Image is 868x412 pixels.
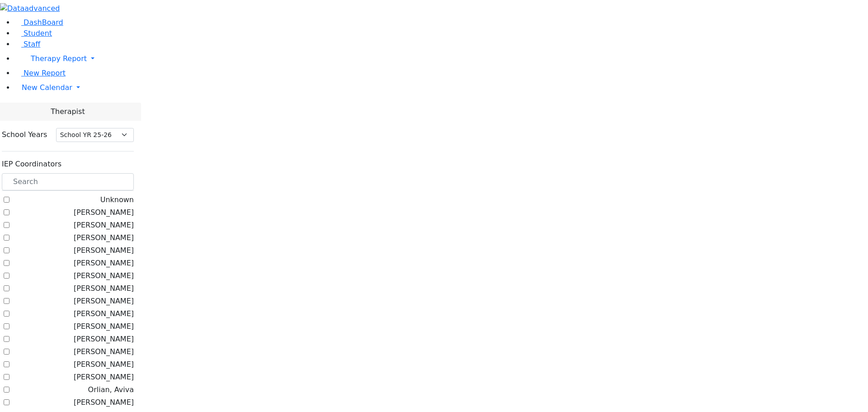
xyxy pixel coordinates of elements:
a: Staff [14,40,40,48]
label: [PERSON_NAME] [74,359,134,370]
label: IEP Coordinators [2,159,61,170]
label: [PERSON_NAME] [74,334,134,345]
label: School Years [2,129,47,140]
label: [PERSON_NAME] [74,296,134,307]
a: DashBoard [14,18,63,27]
a: Therapy Report [14,50,868,68]
label: [PERSON_NAME] [74,346,134,357]
label: [PERSON_NAME] [74,283,134,294]
span: Student [24,29,52,38]
label: [PERSON_NAME] [74,258,134,269]
label: [PERSON_NAME] [74,397,134,408]
label: [PERSON_NAME] [74,308,134,319]
input: Search [2,173,134,190]
a: Student [14,29,52,38]
label: Orlian, Aviva [88,384,134,395]
span: Therapist [51,106,85,117]
label: [PERSON_NAME] [74,245,134,256]
label: [PERSON_NAME] [74,270,134,281]
span: Staff [24,40,40,48]
label: [PERSON_NAME] [74,220,134,231]
a: New Calendar [14,79,868,97]
label: [PERSON_NAME] [74,321,134,332]
span: DashBoard [24,18,63,27]
label: Unknown [100,194,134,205]
span: New Report [24,69,66,77]
label: [PERSON_NAME] [74,207,134,218]
label: [PERSON_NAME] [74,372,134,383]
a: New Report [14,69,66,77]
label: [PERSON_NAME] [74,232,134,243]
span: New Calendar [22,83,72,92]
span: Therapy Report [31,54,87,63]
